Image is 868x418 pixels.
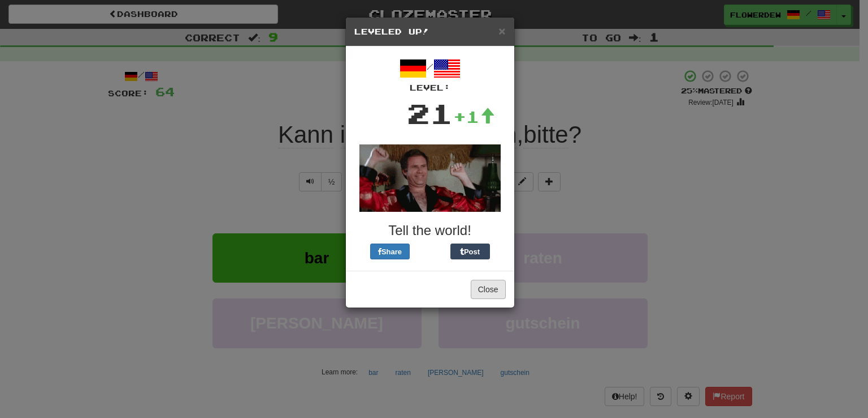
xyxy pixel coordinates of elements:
[370,244,410,259] button: Share
[354,55,506,93] div: /
[450,244,490,259] button: Post
[359,144,501,212] img: will-ferrel-d6c07f94194e19e98823ed86c433f8fc69ac91e84bfcb09b53c9a5692911eaa6.gif
[453,105,495,128] div: +1
[354,82,506,93] div: Level:
[498,25,505,37] button: Close
[471,280,506,299] button: Close
[354,26,506,37] h5: Leveled Up!
[410,244,450,259] iframe: X Post Button
[498,24,505,37] span: ×
[354,223,506,238] h3: Tell the world!
[407,93,453,133] div: 21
